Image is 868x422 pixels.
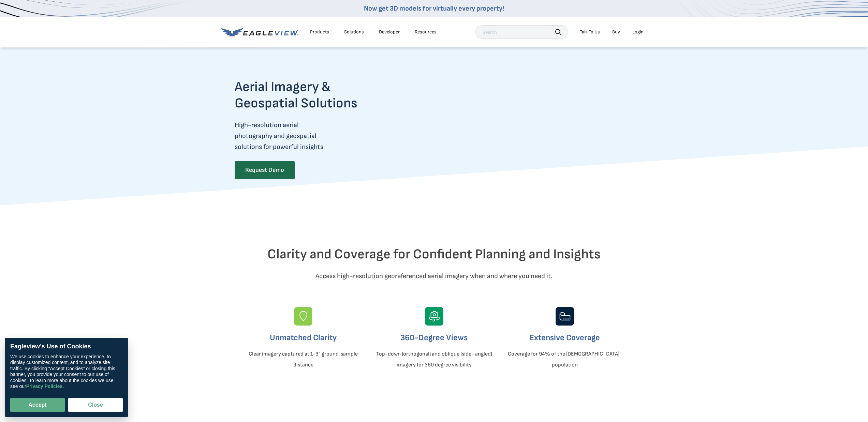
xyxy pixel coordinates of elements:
[364,4,504,13] a: Now get 3D models for virtually every property!
[10,398,65,412] button: Accept
[244,349,363,371] p: Clear imagery captured at 1-3” ground sample distance
[235,246,634,262] h2: Clarity and Coverage for Confident Planning and Insights
[235,161,295,179] a: Request Demo
[235,271,634,282] p: Access high-resolution georeferenced aerial imagery when and where you need it.
[244,332,363,343] h3: Unmatched Clarity
[580,29,600,35] div: Talk To Us
[379,29,400,35] a: Developer
[26,384,63,390] a: Privacy Policies
[310,29,329,35] div: Products
[505,332,624,343] h3: Extensive Coverage
[344,29,364,35] div: Solutions
[10,343,123,350] div: Eagleview’s Use of Cookies
[235,79,384,111] h2: Aerial Imagery & Geospatial Solutions
[235,120,384,152] p: High-resolution aerial photography and geospatial solutions for powerful insights
[10,354,123,390] div: We use cookies to enhance your experience, to display customized content, and to analyze site tra...
[632,29,644,35] div: Login
[68,398,123,412] button: Close
[475,25,568,39] input: Search
[415,29,437,35] div: Resources
[505,349,624,371] p: Coverage for 94% of the [DEMOGRAPHIC_DATA] population
[374,349,494,371] p: Top-down (orthogonal) and oblique (side- angled) imagery for 360 degree visibility
[612,29,620,35] a: Buy
[374,332,494,343] h3: 360-Degree Views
